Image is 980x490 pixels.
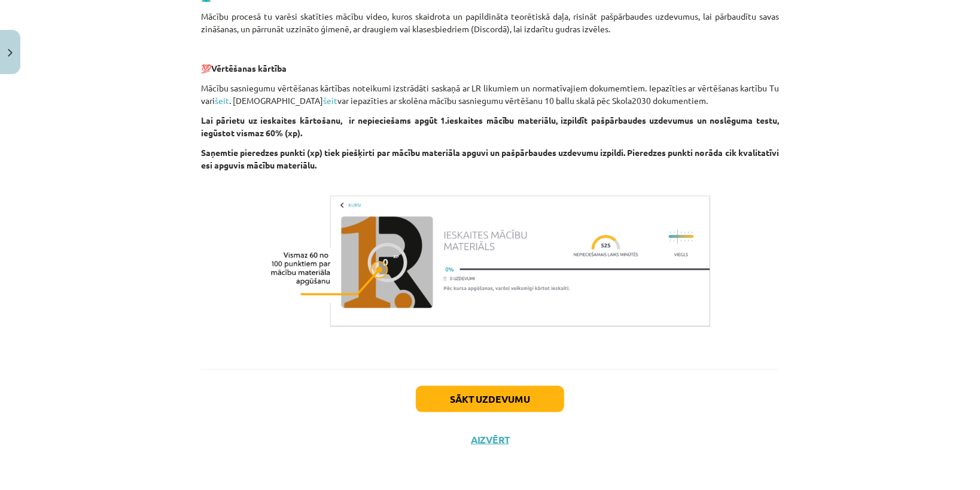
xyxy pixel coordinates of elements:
[201,115,779,138] strong: Lai pārietu uz ieskaites kārtošanu, ir nepieciešams apgūt 1.ieskaites mācību materiālu, izpildīt ...
[323,95,337,106] a: šeit
[416,386,564,412] button: Sākt uzdevumu
[201,82,779,107] p: Mācību sasniegumu vērtēšanas kārtības noteikumi izstrādāti saskaņā ar LR likumiem un normatīvajie...
[8,49,13,57] img: icon-close-lesson-0947bae3869378f0d4975bcd49f059093ad1ed9edebbc8119c70593378902aed.svg
[201,62,779,75] p: 💯
[201,147,779,170] strong: Saņemtie pieredzes punkti (xp) tiek piešķirti par mācību materiāla apguvi un pašpārbaudes uzdevum...
[211,63,287,73] strong: Vērtēšanas kārtība
[467,434,513,446] button: Aizvērt
[215,95,229,106] a: šeit
[201,10,779,35] p: Mācību procesā tu varēsi skatīties mācību video, kuros skaidrota un papildināta teorētiskā daļa, ...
